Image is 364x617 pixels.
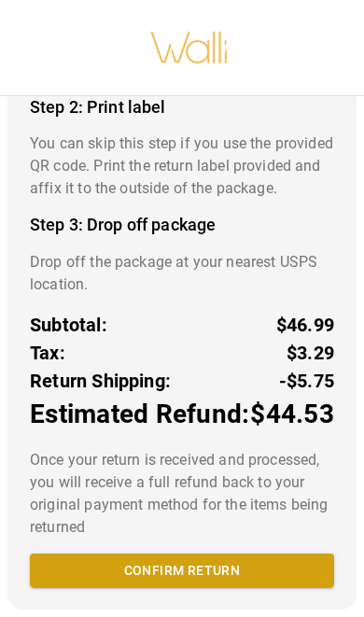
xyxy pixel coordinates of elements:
[30,395,249,434] p: Estimated Refund:
[30,215,334,235] h4: Step 3: Drop off package
[30,554,334,588] button: Confirm return
[250,395,334,434] p: $44.53
[30,449,334,539] p: Once your return is received and processed, you will receive a full refund back to your original ...
[30,133,334,200] p: You can skip this step if you use the provided QR code. Print the return label provided and affix...
[30,367,171,395] p: Return Shipping:
[276,311,334,339] p: $46.99
[149,7,230,88] img: walli-inc.myshopify.com
[30,251,334,296] p: Drop off the package at your nearest USPS location.
[30,97,334,118] h4: Step 2: Print label
[30,311,107,339] p: Subtotal:
[279,367,334,395] p: -$5.75
[287,339,334,367] p: $3.29
[30,339,65,367] p: Tax:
